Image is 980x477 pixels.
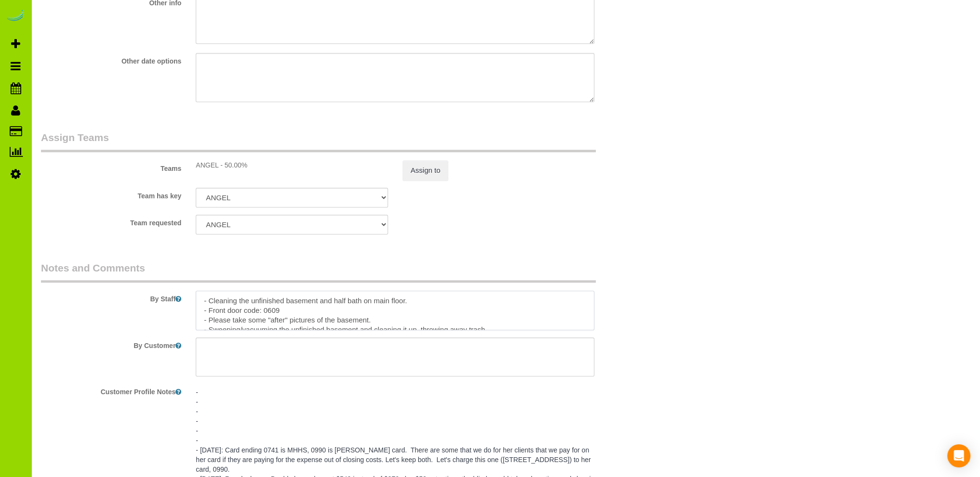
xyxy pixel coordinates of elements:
[34,160,188,173] label: Teams
[34,188,188,201] label: Team has key
[34,291,188,304] label: By Staff
[34,337,188,350] label: By Customer
[196,160,388,170] div: ANGEL - 50.00%
[41,261,596,283] legend: Notes and Comments
[403,160,449,180] button: Assign to
[6,10,25,23] img: Automaid Logo
[34,53,188,66] label: Other date options
[41,130,596,152] legend: Assign Teams
[947,444,970,467] div: Open Intercom Messenger
[34,215,188,228] label: Team requested
[34,384,188,397] label: Customer Profile Notes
